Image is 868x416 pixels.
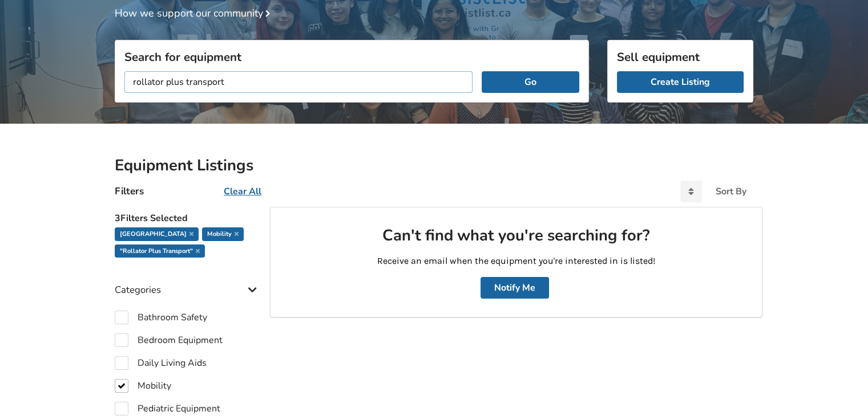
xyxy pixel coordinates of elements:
[481,277,549,299] button: Notify Me
[482,71,579,93] button: Go
[617,71,744,93] a: Create Listing
[115,379,171,393] label: Mobility
[115,311,207,324] label: Bathroom Safety
[115,227,199,241] div: [GEOGRAPHIC_DATA]
[124,50,579,64] h3: Search for equipment
[115,333,223,347] label: Bedroom Equipment
[289,255,744,268] p: Receive an email when the equipment you're interested in is listed!
[115,244,205,258] div: "rollator plus transport"
[115,6,274,20] a: How we support our community
[115,356,207,370] label: Daily Living Aids
[224,185,261,198] u: Clear All
[115,207,261,227] h5: 3 Filters Selected
[289,226,744,246] h2: Can't find what you're searching for?
[716,187,746,196] div: Sort By
[202,227,244,241] div: Mobility
[124,71,473,93] input: I am looking for...
[115,261,261,301] div: Categories
[617,50,744,64] h3: Sell equipment
[115,402,220,415] label: Pediatric Equipment
[115,156,753,176] h2: Equipment Listings
[115,185,144,198] h4: Filters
